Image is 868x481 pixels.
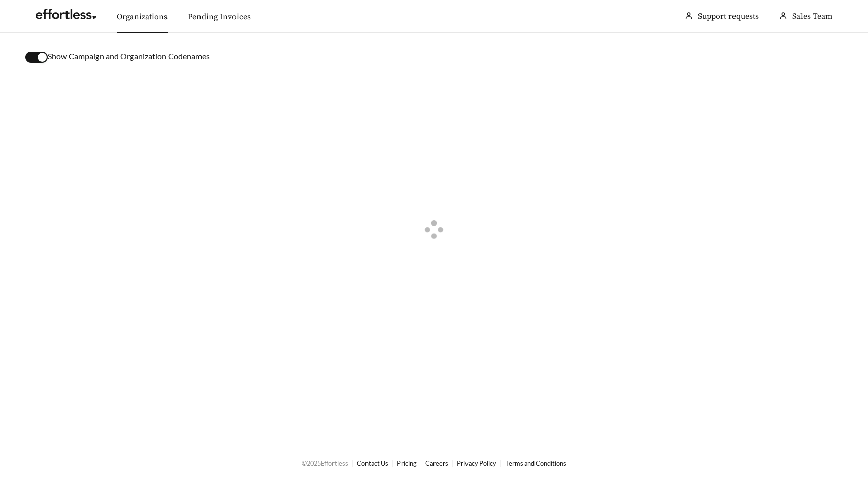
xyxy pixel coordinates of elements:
[505,459,566,467] a: Terms and Conditions
[357,459,388,467] a: Contact Us
[457,459,496,467] a: Privacy Policy
[117,12,168,22] a: Organizations
[698,11,759,21] a: Support requests
[792,11,832,21] span: Sales Team
[188,12,251,22] a: Pending Invoices
[302,459,348,467] span: © 2025 Effortless
[425,459,448,467] a: Careers
[25,50,843,63] div: Show Campaign and Organization Codenames
[397,459,417,467] a: Pricing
